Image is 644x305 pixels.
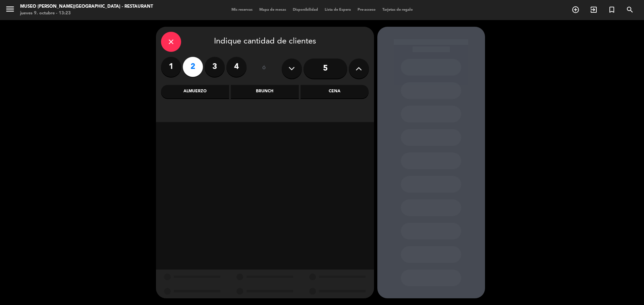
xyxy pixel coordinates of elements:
[20,3,153,10] div: Museo [PERSON_NAME][GEOGRAPHIC_DATA] - Restaurant
[231,85,299,98] div: Brunch
[321,8,354,12] span: Lista de Espera
[253,57,275,80] div: ó
[183,57,203,77] label: 2
[626,6,634,14] i: search
[205,57,225,77] label: 3
[161,85,229,98] div: Almuerzo
[354,8,379,12] span: Pre-acceso
[226,57,247,77] label: 4
[256,8,289,12] span: Mapa de mesas
[167,38,175,46] i: close
[161,57,181,77] label: 1
[161,32,369,52] div: Indique cantidad de clientes
[20,10,153,17] div: jueves 9. octubre - 13:23
[5,4,15,16] button: menu
[5,4,15,14] i: menu
[379,8,416,12] span: Tarjetas de regalo
[301,85,369,98] div: Cena
[289,8,321,12] span: Disponibilidad
[228,8,256,12] span: Mis reservas
[590,6,598,14] i: exit_to_app
[608,6,616,14] i: turned_in_not
[572,6,580,14] i: add_circle_outline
